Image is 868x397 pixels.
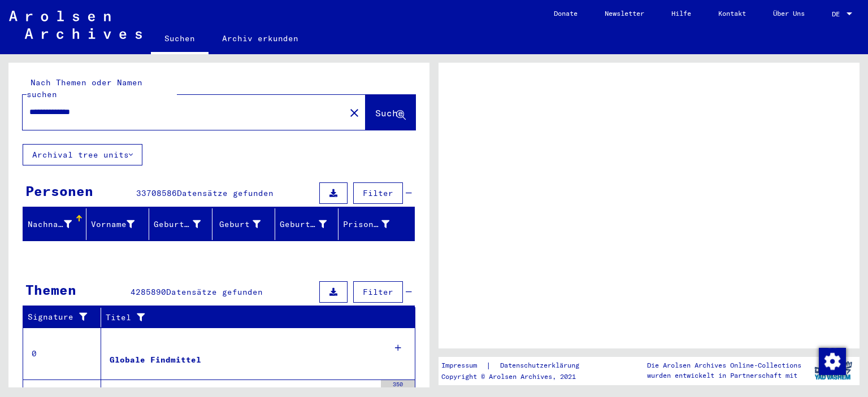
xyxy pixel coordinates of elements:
button: Archival tree units [23,144,142,165]
span: Datensätze gefunden [166,287,263,297]
div: | [441,360,593,372]
img: yv_logo.png [812,356,854,385]
div: Geburtsdatum [280,215,341,233]
a: Impressum [441,360,486,372]
td: 0 [23,328,101,379]
img: Zustimmung ändern [819,348,846,375]
div: Geburtsname [154,219,201,230]
div: Personen [25,181,93,201]
span: Suche [375,107,403,119]
span: Filter [363,188,393,198]
mat-header-cell: Geburtsname [149,208,212,240]
div: Vorname [91,215,149,233]
a: Suchen [151,25,209,54]
span: 4285890 [131,287,166,297]
mat-icon: close [348,106,361,120]
div: Zustimmung ändern [818,347,845,374]
img: Arolsen_neg.svg [9,11,142,39]
div: Prisoner # [343,219,390,230]
div: Globale Findmittel [110,354,201,366]
button: Filter [353,281,403,303]
div: Geburtsname [154,215,215,233]
span: DE [832,10,844,18]
button: Suche [366,95,415,130]
mat-header-cell: Vorname [86,208,150,240]
mat-header-cell: Prisoner # [338,208,415,240]
div: 350 [381,380,415,391]
p: Copyright © Arolsen Archives, 2021 [441,372,593,382]
button: Clear [343,101,366,124]
div: Prisoner # [343,215,404,233]
span: 33708586 [136,188,177,198]
button: Filter [353,182,403,204]
mat-header-cell: Geburt‏ [212,208,276,240]
div: Titel [106,308,404,326]
mat-label: Nach Themen oder Namen suchen [27,77,142,99]
div: Vorname [91,219,135,230]
p: Die Arolsen Archives Online-Collections [647,360,801,370]
div: Signature [28,308,103,326]
div: Titel [106,312,393,324]
a: Archiv erkunden [209,25,312,52]
div: Themen [25,280,76,300]
mat-header-cell: Geburtsdatum [275,208,338,240]
a: Datenschutzerklärung [491,360,593,372]
span: Filter [363,287,393,297]
mat-header-cell: Nachname [23,208,86,240]
div: Nachname [28,219,72,230]
div: Geburt‏ [217,215,275,233]
div: Geburt‏ [217,219,261,230]
p: wurden entwickelt in Partnerschaft mit [647,370,801,381]
div: Signature [28,311,92,323]
span: Datensätze gefunden [177,188,274,198]
div: Nachname [28,215,86,233]
div: Geburtsdatum [280,219,327,230]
